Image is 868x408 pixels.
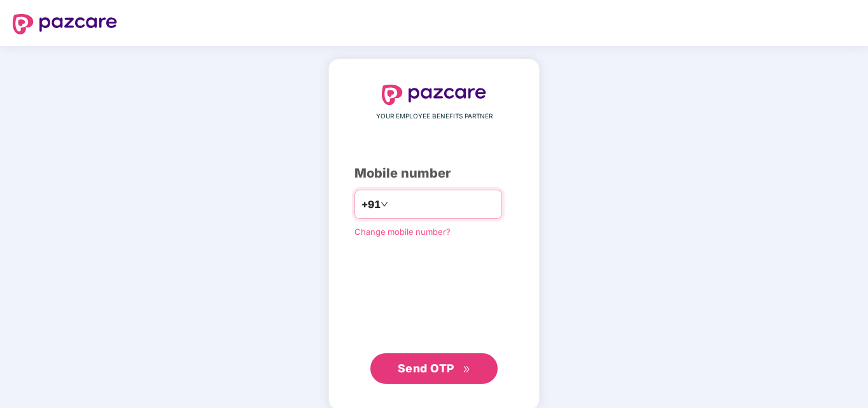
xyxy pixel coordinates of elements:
[354,227,451,237] a: Change mobile number?
[361,197,381,213] span: +91
[376,111,493,122] span: YOUR EMPLOYEE BENEFITS PARTNER
[13,14,117,34] img: logo
[398,362,454,375] span: Send OTP
[381,200,388,208] span: down
[382,85,486,105] img: logo
[370,353,498,384] button: Send OTPdouble-right
[463,365,471,374] span: double-right
[354,164,514,183] div: Mobile number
